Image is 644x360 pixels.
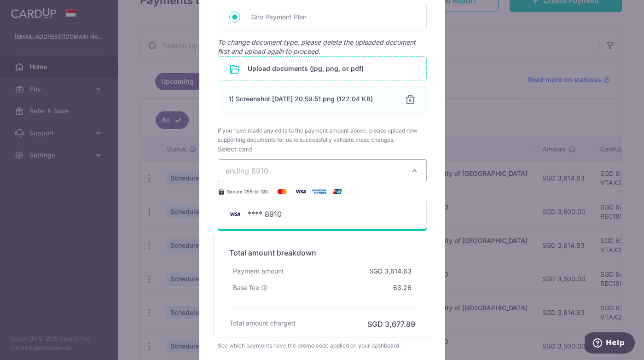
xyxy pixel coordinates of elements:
img: Visa [291,186,310,197]
div: SGD 3,614.63 [366,263,415,279]
span: If you have made any edits to the payment amount above, please upload new supporting documents fo... [218,126,427,145]
span: Giro Payment Plan [251,12,415,23]
h6: Total amount charged [229,319,296,328]
iframe: Opens a widget where you can find more information [585,332,635,355]
div: Upload documents (jpg, png, or pdf) [218,56,427,81]
img: Mastercard [273,186,291,197]
span: ending 8910 [226,166,268,175]
span: Secure 256-bit SSL [227,188,269,195]
img: Bank Card [226,209,244,220]
img: UnionPay [328,186,347,197]
button: ending 8910 [218,159,427,182]
label: Select card [218,145,252,154]
div: See which payments have the promo code applied on your dashboard. [218,341,427,350]
div: 63.26 [389,279,415,296]
h6: SGD 3,677.89 [367,319,415,330]
div: Payment amount [229,263,288,279]
img: American Express [310,186,328,197]
span: To change document type, please delete the uploaded document first and upload again to proceed. [218,38,416,55]
h5: Total amount breakdown [229,247,415,258]
div: 1) Screenshot [DATE] 20.59.51.png (122.04 KB) [229,94,394,104]
span: Base fee [233,283,259,292]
